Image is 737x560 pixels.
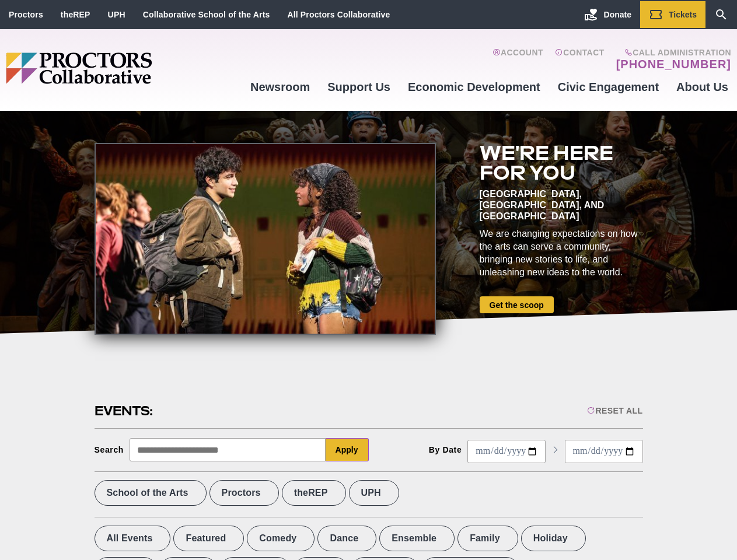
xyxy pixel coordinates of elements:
a: Donate [575,1,640,28]
label: Holiday [521,526,586,551]
a: theREP [61,10,90,19]
a: UPH [108,10,125,19]
a: Newsroom [242,71,319,103]
a: Get the scoop [480,296,554,313]
a: Collaborative School of the Arts [143,10,270,19]
label: theREP [282,480,346,506]
div: Reset All [587,406,642,415]
h2: Events: [95,402,155,420]
label: All Events [95,526,171,551]
label: Featured [173,526,244,551]
span: Donate [604,10,631,19]
a: About Us [668,71,737,103]
label: Family [457,526,518,551]
h2: We're here for you [480,143,643,183]
label: School of the Arts [95,480,207,506]
a: All Proctors Collaborative [287,10,390,19]
a: Account [493,48,543,71]
a: Proctors [9,10,43,19]
label: UPH [349,480,399,506]
a: Civic Engagement [549,71,668,103]
label: Ensemble [379,526,455,551]
a: [PHONE_NUMBER] [616,57,731,71]
span: Tickets [669,10,697,19]
button: Apply [326,438,369,461]
a: Search [705,1,737,28]
span: Call Administration [613,48,731,57]
div: Search [95,445,124,454]
label: Proctors [209,480,279,506]
label: Comedy [247,526,315,551]
a: Economic Development [399,71,549,103]
div: We are changing expectations on how the arts can serve a community, bringing new stories to life,... [480,228,643,279]
img: Proctors logo [6,52,242,84]
div: By Date [429,445,462,454]
a: Tickets [640,1,705,28]
label: Dance [317,526,376,551]
a: Contact [555,48,605,71]
div: [GEOGRAPHIC_DATA], [GEOGRAPHIC_DATA], and [GEOGRAPHIC_DATA] [480,188,643,222]
a: Support Us [319,71,399,103]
